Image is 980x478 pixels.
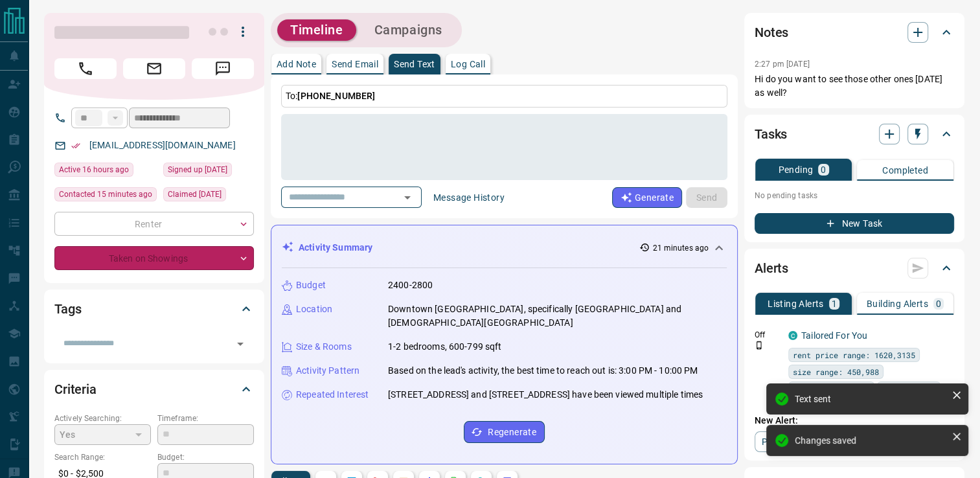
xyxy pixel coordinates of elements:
[832,299,837,308] p: 1
[612,187,682,208] button: Generate
[755,341,764,350] svg: Push Notification Only
[755,431,821,452] a: Property
[795,394,946,404] div: Text sent
[54,293,254,324] div: Tags
[281,85,727,108] p: To:
[54,246,254,270] div: Taken on Showings
[297,91,375,101] span: [PHONE_NUMBER]
[361,19,455,41] button: Campaigns
[793,365,879,378] span: size range: 450,988
[755,329,781,341] p: Off
[54,299,81,319] h2: Tags
[296,388,369,402] p: Repeated Interest
[54,451,151,463] p: Search Range:
[867,299,928,308] p: Building Alerts
[652,242,709,254] p: 21 minutes ago
[277,60,316,69] p: Add Note
[296,364,359,378] p: Activity Pattern
[426,187,512,208] button: Message History
[755,213,954,234] button: New Task
[332,60,378,69] p: Send Email
[795,435,946,446] div: Changes saved
[793,348,915,361] span: rent price range: 1620,3135
[89,140,236,150] a: [EMAIL_ADDRESS][DOMAIN_NAME]
[388,340,501,354] p: 1-2 bedrooms, 600-799 sqft
[168,188,222,201] span: Claimed [DATE]
[778,165,813,174] p: Pending
[451,60,485,69] p: Log Call
[54,187,157,205] div: Sat Aug 16 2025
[54,163,157,181] div: Fri Aug 15 2025
[157,413,254,424] p: Timeframe:
[231,335,249,353] button: Open
[192,58,254,79] span: Message
[59,188,152,201] span: Contacted 15 minutes ago
[168,163,227,176] span: Signed up [DATE]
[755,22,788,43] h2: Notes
[882,166,928,175] p: Completed
[163,187,254,205] div: Wed Apr 23 2025
[936,299,941,308] p: 0
[755,186,954,205] p: No pending tasks
[296,302,332,316] p: Location
[755,258,788,279] h2: Alerts
[394,60,435,69] p: Send Text
[388,302,727,330] p: Downtown [GEOGRAPHIC_DATA], specifically [GEOGRAPHIC_DATA] and [DEMOGRAPHIC_DATA][GEOGRAPHIC_DATA]
[54,374,254,405] div: Criteria
[821,165,826,174] p: 0
[54,413,151,424] p: Actively Searching:
[464,421,545,443] button: Regenerate
[296,340,352,354] p: Size & Rooms
[54,424,151,445] div: Yes
[388,364,698,378] p: Based on the lead's activity, the best time to reach out is: 3:00 PM - 10:00 PM
[755,414,954,427] p: New Alert:
[123,58,185,79] span: Email
[755,73,954,100] p: Hi do you want to see those other ones [DATE] as well?
[388,279,433,292] p: 2400-2800
[54,379,97,400] h2: Criteria
[801,330,867,341] a: Tailored For You
[755,124,787,144] h2: Tasks
[157,451,254,463] p: Budget:
[163,163,254,181] div: Mon Jul 15 2024
[296,279,326,292] p: Budget
[388,388,703,402] p: [STREET_ADDRESS] and [STREET_ADDRESS] have been viewed multiple times
[277,19,356,41] button: Timeline
[54,58,117,79] span: Call
[788,331,797,340] div: condos.ca
[59,163,129,176] span: Active 16 hours ago
[755,119,954,150] div: Tasks
[299,241,372,255] p: Activity Summary
[71,141,80,150] svg: Email Verified
[755,253,954,284] div: Alerts
[54,212,254,236] div: Renter
[755,17,954,48] div: Notes
[755,60,810,69] p: 2:27 pm [DATE]
[768,299,824,308] p: Listing Alerts
[282,236,727,260] div: Activity Summary21 minutes ago
[398,188,416,207] button: Open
